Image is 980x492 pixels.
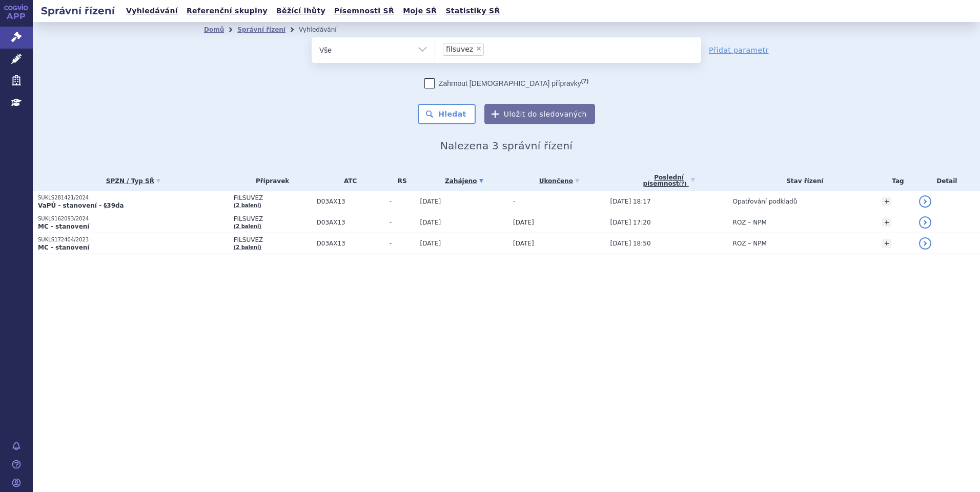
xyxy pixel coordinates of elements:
[733,198,798,205] span: Opatřování podkladů
[733,240,767,247] span: ROZ – NPM
[38,215,229,222] p: SUKLS162093/2024
[317,198,384,205] span: D03AX13
[204,26,224,33] a: Domů
[919,237,931,250] a: detail
[610,219,651,226] span: [DATE] 17:20
[390,219,415,226] span: -
[440,140,573,152] span: Nalezena 3 správní řízení
[234,203,261,208] a: (2 balení)
[234,194,312,202] span: FILSUVEZ
[38,174,229,188] a: SPZN / Typ SŘ
[709,45,769,55] a: Přidat parametr
[418,104,476,124] button: Hledat
[610,240,651,247] span: [DATE] 18:50
[420,240,441,247] span: [DATE]
[273,4,329,18] a: Běžící lhůty
[299,22,350,37] li: Vyhledávání
[728,170,877,191] th: Stav řízení
[237,26,285,33] a: Správní řízení
[882,197,891,206] a: +
[384,170,415,191] th: RS
[317,240,384,247] span: D03AX13
[877,170,914,191] th: Tag
[513,219,534,226] span: [DATE]
[919,195,931,208] a: detail
[183,4,271,18] a: Referenční skupiny
[390,198,415,205] span: -
[331,4,397,18] a: Písemnosti SŘ
[420,198,441,205] span: [DATE]
[234,223,261,229] a: (2 balení)
[38,194,229,202] p: SUKLS281421/2024
[487,42,493,55] input: filsuvez
[442,4,503,18] a: Statistiky SŘ
[400,4,440,18] a: Moje SŘ
[914,170,980,191] th: Detail
[610,198,651,205] span: [DATE] 18:17
[229,170,312,191] th: Přípravek
[390,240,415,247] span: -
[317,219,384,226] span: D03AX13
[424,78,588,88] label: Zahrnout [DEMOGRAPHIC_DATA] přípravky
[679,181,687,187] abbr: (?)
[513,240,534,247] span: [DATE]
[234,215,312,222] span: FILSUVEZ
[513,198,515,205] span: -
[610,170,728,191] a: Poslednípísemnost(?)
[33,4,123,18] h2: Správní řízení
[882,218,891,227] a: +
[38,244,89,251] strong: MC - stanovení
[234,244,261,250] a: (2 balení)
[513,174,605,188] a: Ukončeno
[38,223,89,230] strong: MC - stanovení
[733,219,767,226] span: ROZ – NPM
[919,216,931,229] a: detail
[312,170,384,191] th: ATC
[123,4,181,18] a: Vyhledávání
[234,236,312,243] span: FILSUVEZ
[38,202,124,209] strong: VaPÚ - stanovení - §39da
[882,239,891,248] a: +
[38,236,229,243] p: SUKLS172404/2023
[484,104,595,124] button: Uložit do sledovaných
[420,219,441,226] span: [DATE]
[476,46,482,52] span: ×
[581,78,588,84] abbr: (?)
[446,46,473,53] span: filsuvez
[420,174,508,188] a: Zahájeno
